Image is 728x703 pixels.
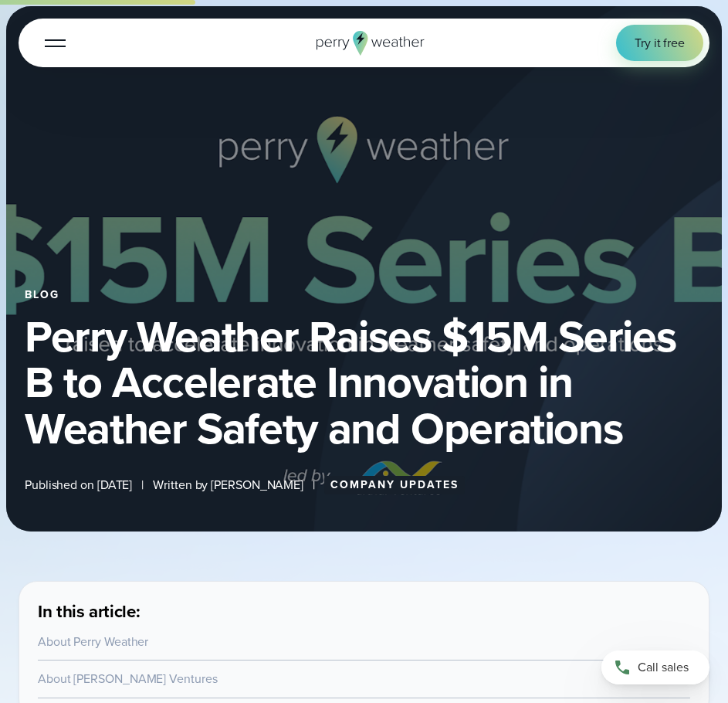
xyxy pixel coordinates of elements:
[313,476,315,494] span: |
[38,670,218,688] a: About [PERSON_NAME] Ventures
[38,600,690,623] h3: In this article:
[635,34,685,52] span: Try it free
[153,476,303,494] span: Written by [PERSON_NAME]
[141,476,144,494] span: |
[25,289,703,301] div: Blog
[601,650,709,684] a: Call sales
[25,476,132,494] span: Published on [DATE]
[324,476,465,494] a: Company Updates
[616,25,703,61] a: Try it free
[25,314,703,451] h1: Perry Weather Raises $15M Series B to Accelerate Innovation in Weather Safety and Operations
[638,658,689,676] span: Call sales
[38,633,148,650] a: About Perry Weather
